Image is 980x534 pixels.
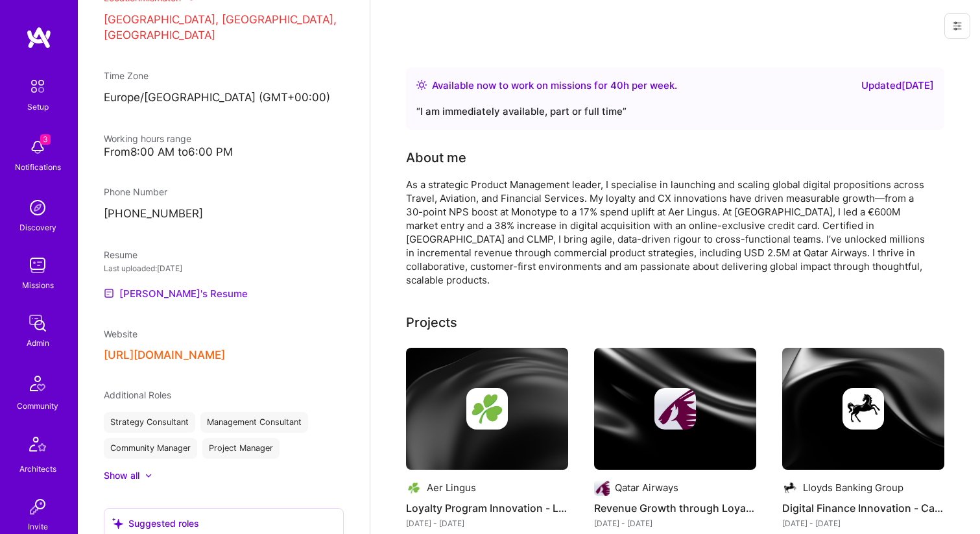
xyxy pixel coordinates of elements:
[406,500,568,516] h4: Loyalty Program Innovation - Launch of Reward Platform
[28,520,48,533] div: Invite
[112,516,199,530] div: Suggested roles
[25,134,51,160] img: bell
[104,261,344,275] div: Last uploaded: [DATE]
[104,288,114,298] img: Resume
[843,388,884,430] img: Company logo
[615,481,678,494] div: Qatar Airways
[40,134,51,145] span: 3
[104,412,195,433] div: Strategy Consultant
[406,516,568,530] div: [DATE] - [DATE]
[610,79,623,91] span: 40
[22,278,54,292] div: Missions
[25,310,51,336] img: admin teamwork
[782,500,944,516] h4: Digital Finance Innovation - Car Finance Proposition Launch
[104,438,197,459] div: Community Manager
[202,438,280,459] div: Project Manager
[416,80,427,90] img: Availability
[104,469,139,482] div: Show all
[104,285,248,301] a: [PERSON_NAME]'s Resume
[24,73,51,100] img: setup
[27,336,49,350] div: Admin
[406,480,422,496] img: Company logo
[104,249,137,260] span: Resume
[594,500,756,516] h4: Revenue Growth through Loyalty
[22,431,53,462] img: Architects
[104,206,344,222] p: [PHONE_NUMBER]
[803,481,903,494] div: Lloyds Banking Group
[104,328,137,339] span: Website
[17,399,58,413] div: Community
[19,462,56,476] div: Architects
[25,195,51,221] img: discovery
[427,481,476,494] div: Aer Lingus
[654,388,696,430] img: Company logo
[466,388,508,430] img: Company logo
[200,412,308,433] div: Management Consultant
[594,516,756,530] div: [DATE] - [DATE]
[22,368,53,399] img: Community
[25,494,51,520] img: Invite
[782,516,944,530] div: [DATE] - [DATE]
[594,348,756,470] img: cover
[104,348,225,362] button: [URL][DOMAIN_NAME]
[104,145,344,159] div: From 8:00 AM to 6:00 PM
[406,313,457,332] div: Projects
[15,160,61,174] div: Notifications
[25,252,51,278] img: teamwork
[406,148,466,167] div: About me
[861,78,934,93] div: Updated [DATE]
[104,389,171,400] span: Additional Roles
[416,104,934,119] div: “ I am immediately available, part or full time ”
[26,26,52,49] img: logo
[782,480,798,496] img: Company logo
[104,12,344,43] p: [GEOGRAPHIC_DATA], [GEOGRAPHIC_DATA], [GEOGRAPHIC_DATA]
[104,186,167,197] span: Phone Number
[782,348,944,470] img: cover
[594,480,610,496] img: Company logo
[406,178,925,287] div: As a strategic Product Management leader, I specialise in launching and scaling global digital pr...
[104,70,149,81] span: Time Zone
[104,90,344,106] p: Europe/[GEOGRAPHIC_DATA] (GMT+00:00 )
[112,518,123,529] i: icon SuggestedTeams
[27,100,49,114] div: Setup
[104,133,191,144] span: Working hours range
[406,348,568,470] img: cover
[432,78,677,93] div: Available now to work on missions for h per week .
[19,221,56,234] div: Discovery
